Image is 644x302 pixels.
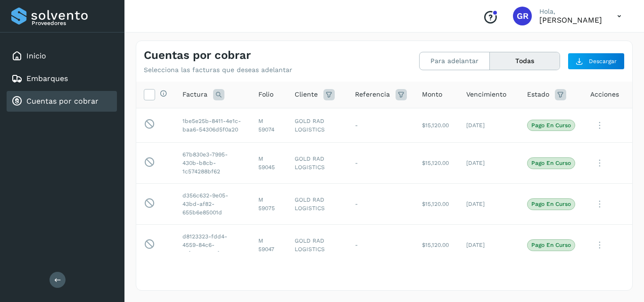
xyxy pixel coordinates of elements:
[420,52,490,70] button: Para adelantar
[414,184,459,225] td: $15,120.00
[568,53,625,70] button: Descargar
[590,90,619,99] span: Acciones
[144,66,292,74] p: Selecciona las facturas que deseas adelantar
[7,68,117,89] div: Embarques
[466,90,506,99] span: Vencimiento
[459,143,520,184] td: [DATE]
[459,225,520,266] td: [DATE]
[531,201,571,207] p: Pago en curso
[175,108,251,143] td: 1be5e25b-8411-4e1c-baa6-54306d5f0a20
[175,225,251,266] td: d8123323-fdd4-4559-84c6-01fc3508423f
[531,242,571,248] p: Pago en curso
[251,143,287,184] td: M 59045
[347,225,414,266] td: -
[287,108,347,143] td: GOLD RAD LOGISTICS
[7,91,117,112] div: Cuentas por cobrar
[175,184,251,225] td: d356c632-9e05-43bd-af82-655b6e85001d
[531,160,571,166] p: Pago en curso
[414,225,459,266] td: $15,120.00
[459,108,520,143] td: [DATE]
[287,225,347,266] td: GOLD RAD LOGISTICS
[32,20,113,26] p: Proveedores
[347,184,414,225] td: -
[414,108,459,143] td: $15,120.00
[251,225,287,266] td: M 59047
[251,184,287,225] td: M 59075
[539,8,602,16] p: Hola,
[26,74,68,83] a: Embarques
[527,90,549,99] span: Estado
[258,90,273,99] span: Folio
[355,90,390,99] span: Referencia
[144,49,251,62] h4: Cuentas por cobrar
[347,108,414,143] td: -
[295,90,318,99] span: Cliente
[459,184,520,225] td: [DATE]
[589,57,617,65] span: Descargar
[26,51,46,60] a: Inicio
[287,184,347,225] td: GOLD RAD LOGISTICS
[175,143,251,184] td: 67b830e3-7995-430b-b8cb-1c574288bf62
[490,52,560,70] button: Todas
[251,108,287,143] td: M 59074
[539,16,602,24] p: GILBERTO RODRIGUEZ ARANDA
[531,122,571,129] p: Pago en curso
[182,90,207,99] span: Factura
[26,97,99,106] a: Cuentas por cobrar
[422,90,442,99] span: Monto
[347,143,414,184] td: -
[7,46,117,66] div: Inicio
[287,143,347,184] td: GOLD RAD LOGISTICS
[414,143,459,184] td: $15,120.00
